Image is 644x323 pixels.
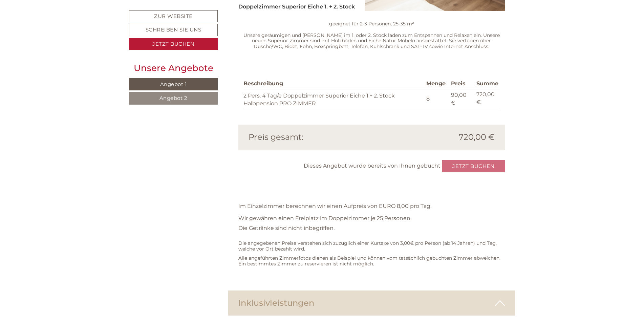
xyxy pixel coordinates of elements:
span: Dieses Angebot wurde bereits von Ihnen gebucht [304,163,441,169]
span: 90,00 € [451,92,467,106]
div: [DATE] [121,5,147,17]
div: Inklusivleistungen [228,290,515,316]
span: Im Einzelzimmer berechnen wir einen Aufpreis von EURO 8,00 pro Tag. [238,203,431,209]
div: [GEOGRAPHIC_DATA] [10,20,122,25]
small: 14:44 [10,33,122,38]
div: Unsere Angebote [129,62,218,74]
button: Senden [223,178,267,191]
span: Angebot 1 [160,81,187,87]
td: 8 [424,89,448,109]
div: Guten Tag, wie können wir Ihnen helfen? [5,18,125,39]
td: 2 Pers. 4 Tag/e Doppelzimmer Superior Eiche 1.+ 2. Stock Halbpension PRO ZIMMER [243,89,424,109]
span: Wir gewähren einen Freiplatz im Doppelzimmer je 25 Personen. [238,215,411,221]
p: Die angegebenen Preise verstehen sich zuzüglich einer Kurtaxe von 3,00€ pro Person (ab 14 Jahren)... [238,235,505,252]
a: Schreiben Sie uns [129,24,218,36]
th: Preis [448,79,474,89]
span: Angebot 2 [159,95,188,101]
th: Beschreibung [243,79,424,89]
div: Preis gesamt: [243,131,372,143]
a: Zur Website [129,10,218,22]
th: Summe [474,79,500,89]
td: 720,00 € [474,89,500,109]
span: 720,00 € [459,131,495,143]
a: Jetzt buchen [129,38,218,50]
a: Jetzt buchen [442,160,505,173]
span: Die Getränke sind nicht inbegriffen. [238,225,335,231]
p: geeignet für 2-3 Personen, 25-35 m² Unsere geräumigen und [PERSON_NAME] im 1. oder 2. Stock laden... [238,21,505,49]
th: Menge [424,79,448,89]
p: Alle angeführten Zimmerfotos dienen als Beispiel und können vom tatsächlich gebuchten Zimmer abwe... [238,255,505,267]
